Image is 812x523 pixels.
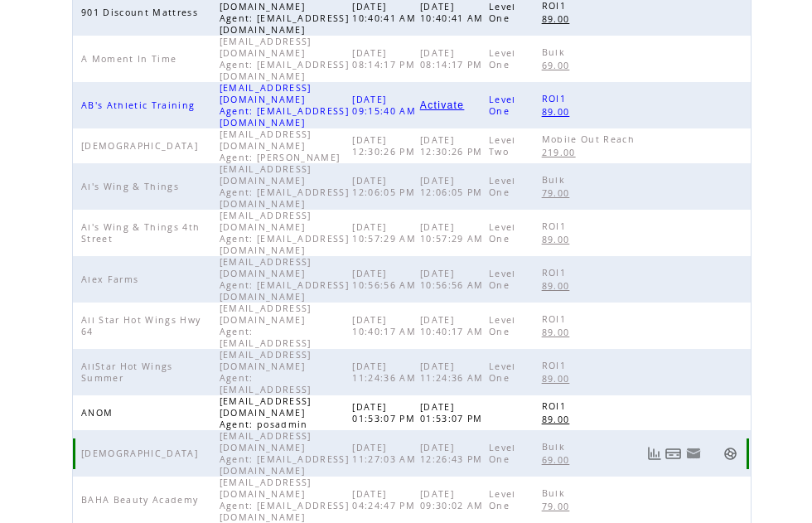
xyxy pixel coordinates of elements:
[647,447,661,461] a: View Usage
[542,187,574,199] span: 79.00
[542,106,574,118] span: 89.00
[542,13,574,25] span: 89.00
[489,221,516,245] span: Level One
[220,477,349,523] span: [EMAIL_ADDRESS][DOMAIN_NAME] Agent: [EMAIL_ADDRESS][DOMAIN_NAME]
[352,47,419,70] span: [DATE] 08:14:17 PM
[542,373,574,385] span: 89.00
[542,186,578,200] a: 79.00
[542,267,570,278] span: ROI1
[220,256,349,303] span: [EMAIL_ADDRESS][DOMAIN_NAME] Agent: [EMAIL_ADDRESS][DOMAIN_NAME]
[420,268,488,291] span: [DATE] 10:56:56 AM
[489,361,516,384] span: Level One
[352,361,420,384] span: [DATE] 11:24:36 AM
[723,447,737,461] a: Support
[352,221,420,245] span: [DATE] 10:57:29 AM
[665,447,682,461] a: View Bills
[220,210,349,256] span: [EMAIL_ADDRESS][DOMAIN_NAME] Agent: [EMAIL_ADDRESS][DOMAIN_NAME]
[81,221,200,245] span: Al's Wing & Things 4th Street
[220,303,316,349] span: [EMAIL_ADDRESS][DOMAIN_NAME] Agent: [EMAIL_ADDRESS]
[420,361,488,384] span: [DATE] 11:24:36 AM
[420,442,487,465] span: [DATE] 12:26:43 PM
[542,93,570,104] span: ROI1
[542,220,570,232] span: ROI1
[420,221,488,245] span: [DATE] 10:57:29 AM
[352,1,420,24] span: [DATE] 10:40:41 AM
[352,134,419,157] span: [DATE] 12:30:26 PM
[542,454,574,466] span: 69.00
[542,325,578,339] a: 89.00
[542,104,578,119] a: 89.00
[220,128,345,163] span: [EMAIL_ADDRESS][DOMAIN_NAME] Agent: [PERSON_NAME]
[220,395,312,430] span: [EMAIL_ADDRESS][DOMAIN_NAME] Agent: posadmin
[542,147,580,158] span: 219.00
[220,163,349,210] span: [EMAIL_ADDRESS][DOMAIN_NAME] Agent: [EMAIL_ADDRESS][DOMAIN_NAME]
[220,82,349,128] span: [EMAIL_ADDRESS][DOMAIN_NAME] Agent: [EMAIL_ADDRESS][DOMAIN_NAME]
[542,487,569,499] span: Bulk
[489,442,516,465] span: Level One
[352,268,420,291] span: [DATE] 10:56:56 AM
[352,488,419,511] span: [DATE] 04:24:47 PM
[489,1,516,24] span: Level One
[542,501,574,512] span: 79.00
[220,430,349,477] span: [EMAIL_ADDRESS][DOMAIN_NAME] Agent: [EMAIL_ADDRESS][DOMAIN_NAME]
[542,58,578,72] a: 69.00
[489,94,516,117] span: Level One
[542,441,569,453] span: Bulk
[542,133,639,145] span: Mobile Out Reach
[81,361,173,384] span: AllStar Hot Wings Summer
[542,145,584,159] a: 219.00
[352,401,419,424] span: [DATE] 01:53:07 PM
[542,412,578,426] a: 89.00
[489,268,516,291] span: Level One
[420,47,487,70] span: [DATE] 08:14:17 PM
[705,447,719,461] a: View Profile
[489,134,516,157] span: Level Two
[352,94,420,117] span: [DATE] 09:15:40 AM
[352,314,420,337] span: [DATE] 10:40:17 AM
[420,100,464,110] a: Activate
[542,327,574,338] span: 89.00
[542,371,578,385] a: 89.00
[542,60,574,71] span: 69.00
[420,401,487,424] span: [DATE] 01:53:07 PM
[220,36,349,82] span: [EMAIL_ADDRESS][DOMAIN_NAME] Agent: [EMAIL_ADDRESS][DOMAIN_NAME]
[542,313,570,325] span: ROI1
[81,7,202,18] span: 901 Discount Mattress
[420,488,488,511] span: [DATE] 09:30:02 AM
[542,234,574,245] span: 89.00
[686,446,701,461] a: Resend welcome email to this user
[81,53,181,65] span: A Moment In Time
[81,274,143,285] span: Alex Farms
[81,407,117,419] span: ANOM
[420,175,487,198] span: [DATE] 12:06:05 PM
[420,314,488,337] span: [DATE] 10:40:17 AM
[489,488,516,511] span: Level One
[352,442,420,465] span: [DATE] 11:27:03 AM
[542,414,574,425] span: 89.00
[81,448,202,459] span: [DEMOGRAPHIC_DATA]
[81,494,202,506] span: BAHA Beauty Academy
[542,278,578,293] a: 89.00
[542,280,574,292] span: 89.00
[489,314,516,337] span: Level One
[420,1,488,24] span: [DATE] 10:40:41 AM
[420,99,464,111] span: Activate
[420,134,487,157] span: [DATE] 12:30:26 PM
[542,174,569,186] span: Bulk
[81,99,199,111] span: AB's Athletic Training
[81,140,202,152] span: [DEMOGRAPHIC_DATA]
[542,453,578,467] a: 69.00
[489,175,516,198] span: Level One
[542,499,578,513] a: 79.00
[542,12,578,26] a: 89.00
[542,360,570,371] span: ROI1
[542,232,578,246] a: 89.00
[352,175,419,198] span: [DATE] 12:06:05 PM
[81,314,201,337] span: All Star Hot Wings Hwy 64
[81,181,183,192] span: Al's Wing & Things
[542,46,569,58] span: Bulk
[489,47,516,70] span: Level One
[542,400,570,412] span: ROI1
[220,349,316,395] span: [EMAIL_ADDRESS][DOMAIN_NAME] Agent: [EMAIL_ADDRESS]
